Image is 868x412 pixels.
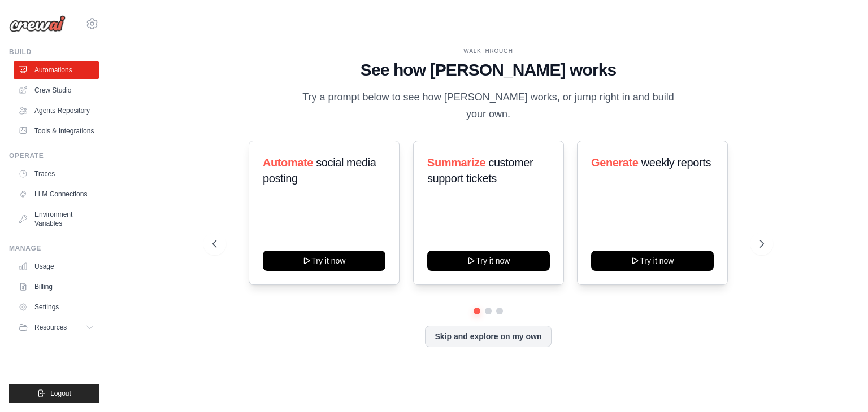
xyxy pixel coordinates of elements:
div: Operate [9,151,99,160]
a: Environment Variables [14,205,99,233]
button: Resources [14,318,99,336]
a: LLM Connections [14,185,99,203]
span: Automate [263,156,313,169]
span: Logout [50,389,71,398]
span: Generate [591,156,639,169]
img: Logo [9,15,66,32]
a: Billing [14,278,99,296]
p: Try a prompt below to see how [PERSON_NAME] works, or jump right in and build your own. [298,89,678,122]
h1: See how [PERSON_NAME] works [212,60,764,80]
span: customer support tickets [427,156,533,185]
span: Resources [34,323,67,332]
button: Logout [9,384,99,403]
a: Crew Studio [14,81,99,99]
span: weekly reports [641,156,711,169]
button: Skip and explore on my own [425,326,551,347]
a: Agents Repository [14,102,99,120]
a: Usage [14,257,99,275]
div: Build [9,47,99,56]
button: Try it now [591,251,714,271]
span: Summarize [427,156,485,169]
a: Tools & Integrations [14,122,99,140]
a: Automations [14,61,99,79]
a: Traces [14,165,99,183]
button: Try it now [263,251,385,271]
div: WALKTHROUGH [212,47,764,55]
div: Manage [9,244,99,253]
span: social media posting [263,156,376,185]
button: Try it now [427,251,550,271]
a: Settings [14,298,99,316]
